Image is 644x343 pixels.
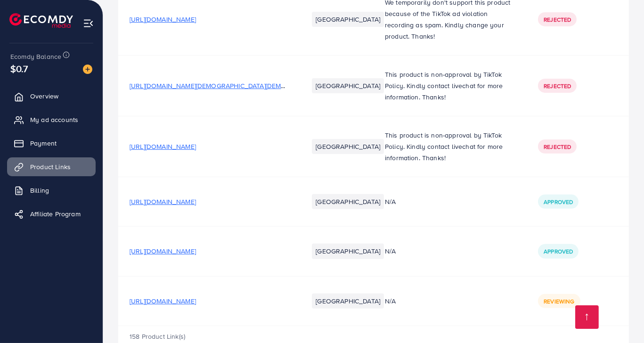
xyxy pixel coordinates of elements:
[312,12,384,27] li: [GEOGRAPHIC_DATA]
[130,246,196,256] span: [URL][DOMAIN_NAME]
[544,297,574,305] span: Reviewing
[604,301,637,336] iframe: Chat
[130,332,185,341] span: 158 Product Link(s)
[7,157,96,176] a: Product Links
[385,296,396,306] span: N/A
[83,65,92,74] img: image
[130,81,335,90] span: [URL][DOMAIN_NAME][DEMOGRAPHIC_DATA][DEMOGRAPHIC_DATA]
[130,197,196,206] span: [URL][DOMAIN_NAME]
[312,194,384,209] li: [GEOGRAPHIC_DATA]
[30,162,71,171] span: Product Links
[312,294,384,309] li: [GEOGRAPHIC_DATA]
[130,142,196,151] span: [URL][DOMAIN_NAME]
[385,197,396,206] span: N/A
[30,91,58,101] span: Overview
[385,130,515,163] p: This product is non-approval by TikTok Policy. Kindly contact livechat for more information. Thanks!
[83,18,94,29] img: menu
[10,62,28,75] span: $0.7
[30,209,81,219] span: Affiliate Program
[9,13,73,28] img: logo
[544,247,573,255] span: Approved
[10,52,61,61] span: Ecomdy Balance
[312,244,384,259] li: [GEOGRAPHIC_DATA]
[544,198,573,206] span: Approved
[7,134,96,153] a: Payment
[30,115,78,124] span: My ad accounts
[385,246,396,256] span: N/A
[312,78,384,93] li: [GEOGRAPHIC_DATA]
[7,181,96,200] a: Billing
[7,87,96,106] a: Overview
[544,82,571,90] span: Rejected
[7,204,96,223] a: Affiliate Program
[130,296,196,306] span: [URL][DOMAIN_NAME]
[385,69,515,103] p: This product is non-approval by TikTok Policy. Kindly contact livechat for more information. Thanks!
[130,15,196,24] span: [URL][DOMAIN_NAME]
[7,110,96,129] a: My ad accounts
[30,186,49,195] span: Billing
[544,16,571,24] span: Rejected
[30,139,57,148] span: Payment
[544,143,571,151] span: Rejected
[312,139,384,154] li: [GEOGRAPHIC_DATA]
